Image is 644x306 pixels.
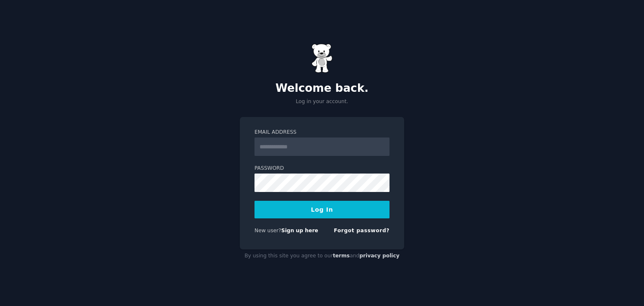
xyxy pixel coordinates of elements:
[312,44,332,73] img: Gummy Bear
[333,253,350,259] a: terms
[240,82,404,95] h2: Welcome back.
[254,129,390,136] label: Email Address
[359,253,400,259] a: privacy policy
[254,228,281,233] span: New user?
[254,165,390,172] label: Password
[334,228,390,233] a: Forgot password?
[240,98,404,106] p: Log in your account.
[240,249,404,263] div: By using this site you agree to our and
[254,201,390,218] button: Log In
[281,228,318,233] a: Sign up here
